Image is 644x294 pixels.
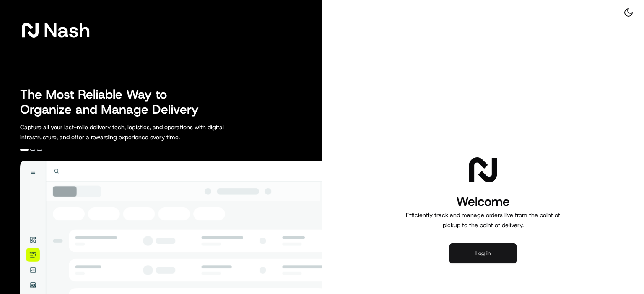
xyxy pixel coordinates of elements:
[20,122,262,142] p: Capture all your last-mile delivery tech, logistics, and operations with digital infrastructure, ...
[449,243,517,263] button: Log in
[402,193,563,210] h1: Welcome
[20,87,208,117] h2: The Most Reliable Way to Organize and Manage Delivery
[402,210,563,230] p: Efficiently track and manage orders live from the point of pickup to the point of delivery.
[44,22,90,38] span: Nash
